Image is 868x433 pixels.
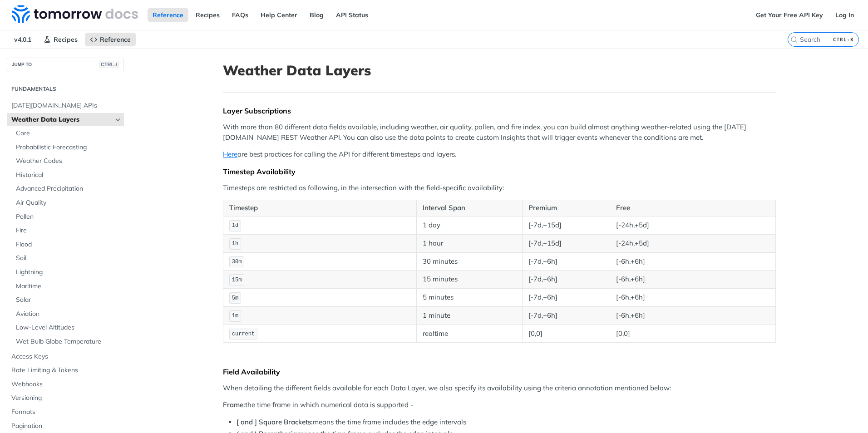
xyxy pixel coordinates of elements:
[16,143,122,152] span: Probabilistic Forecasting
[7,85,124,93] h2: Fundamentals
[16,184,122,193] span: Advanced Precipitation
[16,129,122,138] span: Core
[831,35,856,44] kbd: CTRL-K
[11,238,124,251] a: Flood
[237,418,313,426] strong: [ and ] Square Brackets:
[11,115,112,124] span: Weather Data Layers
[11,307,124,321] a: Aviation
[11,196,124,210] a: Air Quality
[610,325,775,343] td: [0,0]
[523,289,610,307] td: [-7d,+6h]
[11,127,124,140] a: Core
[416,306,522,325] td: 1 minute
[11,182,124,196] a: Advanced Precipitation
[416,252,522,271] td: 30 minutes
[11,366,122,375] span: Rate Limiting & Tokens
[232,222,238,229] span: 1d
[11,280,124,293] a: Maritime
[223,122,776,143] p: With more than 80 different data fields available, including weather, air quality, pollen, and fi...
[16,323,122,332] span: Low-Level Altitudes
[223,400,776,410] p: the time frame in which numerical data is supported -
[7,391,124,405] a: Versioning
[16,171,122,180] span: Historical
[256,8,302,22] a: Help Center
[223,167,776,176] div: Timestep Availability
[7,378,124,391] a: Webhooks
[416,234,522,252] td: 1 hour
[11,394,122,403] span: Versioning
[16,268,122,277] span: Lightning
[11,266,124,279] a: Lightning
[223,400,245,409] strong: Frame:
[305,8,329,22] a: Blog
[16,254,122,263] span: Soil
[148,8,188,22] a: Reference
[223,383,776,394] p: When detailing the different fields available for each Data Layer, we also specify its availabili...
[12,5,138,23] img: Tomorrow.io Weather API Docs
[232,295,238,301] span: 5m
[7,419,124,433] a: Pagination
[16,337,122,346] span: Wet Bulb Globe Temperature
[16,295,122,305] span: Solar
[416,289,522,307] td: 5 minutes
[227,8,253,22] a: FAQs
[416,216,522,234] td: 1 day
[11,210,124,224] a: Pollen
[99,61,119,68] span: CTRL-/
[610,200,775,216] th: Free
[16,310,122,319] span: Aviation
[223,106,776,115] div: Layer Subscriptions
[523,252,610,271] td: [-7d,+6h]
[191,8,225,22] a: Recipes
[11,321,124,335] a: Low-Level Altitudes
[11,293,124,307] a: Solar
[223,183,776,193] p: Timesteps are restricted as following, in the intersection with the field-specific availability:
[610,306,775,325] td: [-6h,+6h]
[85,33,136,46] a: Reference
[11,101,122,110] span: [DATE][DOMAIN_NAME] APIs
[54,35,78,44] span: Recipes
[7,58,124,71] button: JUMP TOCTRL-/
[523,200,610,216] th: Premium
[610,234,775,252] td: [-24h,+5d]
[7,113,124,127] a: Weather Data LayersHide subpages for Weather Data Layers
[11,422,122,431] span: Pagination
[7,99,124,113] a: [DATE][DOMAIN_NAME] APIs
[751,8,828,22] a: Get Your Free API Key
[11,154,124,168] a: Weather Codes
[416,325,522,343] td: realtime
[523,306,610,325] td: [-7d,+6h]
[223,62,776,79] h1: Weather Data Layers
[11,168,124,182] a: Historical
[232,277,242,283] span: 15m
[11,251,124,265] a: Soil
[223,367,776,376] div: Field Availability
[11,380,122,389] span: Webhooks
[523,234,610,252] td: [-7d,+15d]
[16,212,122,221] span: Pollen
[16,226,122,235] span: Fire
[416,200,522,216] th: Interval Span
[610,289,775,307] td: [-6h,+6h]
[331,8,373,22] a: API Status
[223,150,237,158] a: Here
[16,198,122,207] span: Air Quality
[830,8,859,22] a: Log In
[232,331,255,337] span: current
[7,364,124,377] a: Rate Limiting & Tokens
[223,149,776,160] p: are best practices for calling the API for different timesteps and layers.
[523,325,610,343] td: [0,0]
[7,405,124,419] a: Formats
[610,252,775,271] td: [-6h,+6h]
[11,335,124,349] a: Wet Bulb Globe Temperature
[7,350,124,364] a: Access Keys
[11,352,122,361] span: Access Keys
[11,141,124,154] a: Probabilistic Forecasting
[610,271,775,289] td: [-6h,+6h]
[232,259,242,265] span: 30m
[16,157,122,166] span: Weather Codes
[790,36,798,43] svg: Search
[523,271,610,289] td: [-7d,+6h]
[223,200,417,216] th: Timestep
[610,216,775,234] td: [-24h,+5d]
